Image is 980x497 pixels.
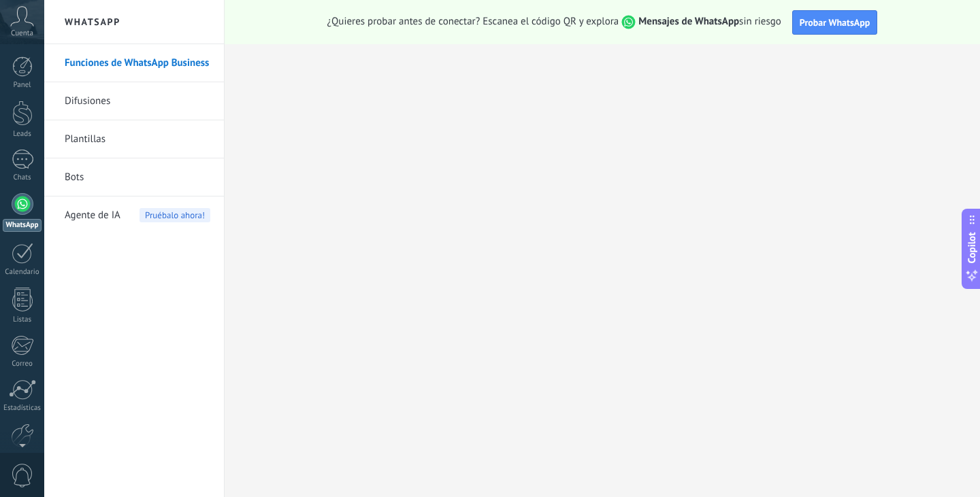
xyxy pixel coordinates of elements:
li: Difusiones [44,82,224,120]
span: Pruébalo ahora! [140,208,210,222]
div: Leads [3,130,42,139]
strong: Mensajes de WhatsApp [638,15,739,28]
li: Bots [44,158,224,196]
a: Bots [65,158,210,196]
span: Copilot [965,232,979,263]
li: Agente de IA [44,196,224,234]
div: Calendario [3,268,42,277]
a: Funciones de WhatsApp Business [65,44,210,82]
div: Listas [3,315,42,324]
div: WhatsApp [3,219,42,232]
div: Panel [3,81,42,90]
span: Agente de IA [65,196,120,235]
div: Correo [3,360,42,369]
div: Estadísticas [3,404,42,413]
span: Cuenta [11,29,33,38]
a: Difusiones [65,82,210,120]
span: ¿Quieres probar antes de conectar? Escanea el código QR y explora sin riesgo [327,15,781,29]
a: Plantillas [65,120,210,158]
li: Plantillas [44,120,224,158]
div: Chats [3,173,42,182]
button: Probar WhatsApp [792,10,878,35]
li: Funciones de WhatsApp Business [44,44,224,82]
a: Agente de IAPruébalo ahora! [65,196,210,235]
span: Probar WhatsApp [800,16,870,29]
